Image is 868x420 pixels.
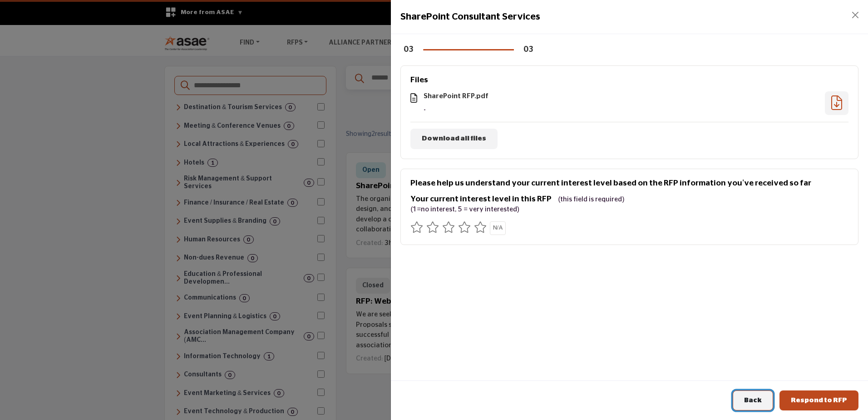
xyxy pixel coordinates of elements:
span: (1=no interest, 5 = very interested) [410,206,519,213]
div: 03 [404,44,414,56]
button: Download all files [410,129,498,149]
h5: Please help us understand your current interest level based on the RFP information you've receive... [410,179,848,188]
button: Respond to RFP [779,390,858,411]
div: SharePoint RFP.pdf [424,91,819,102]
span: - [424,106,426,114]
button: Close [849,9,862,21]
span: Download all files [422,135,486,142]
h5: Files [410,75,848,85]
span: N/A [493,225,503,231]
h4: SharePoint Consultant Services [400,10,540,24]
button: Back [733,390,773,411]
div: 03 [523,44,533,56]
span: Back [744,397,762,404]
h5: Your current interest level in this RFP [410,195,552,204]
span: Respond to RFP [791,397,847,404]
span: (this field is required) [558,196,624,203]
